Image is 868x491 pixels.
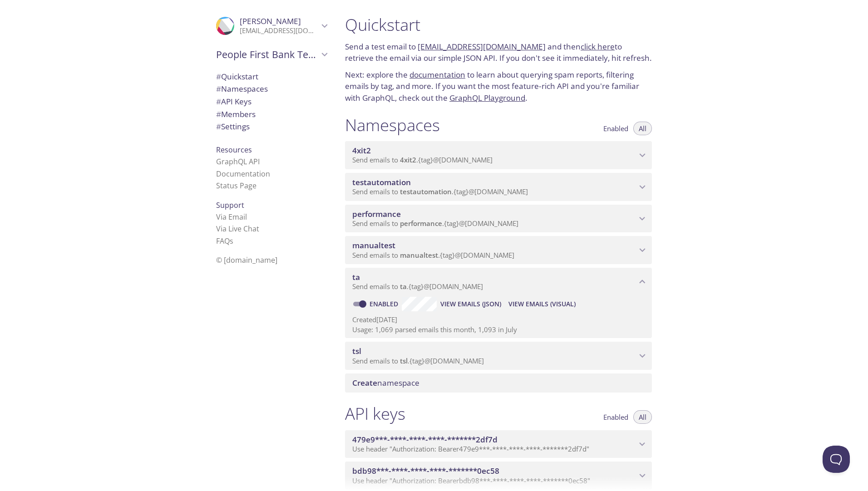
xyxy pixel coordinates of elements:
div: Create namespace [345,373,652,393]
a: Via Email [216,212,247,222]
a: Status Page [216,181,256,191]
div: Namespaces [209,83,334,95]
a: documentation [409,69,465,80]
a: [EMAIL_ADDRESS][DOMAIN_NAME] [418,41,546,52]
button: All [633,122,652,135]
div: 4xit2 namespace [345,141,652,169]
span: # [216,109,221,119]
span: 4xit2 [400,155,416,164]
span: tsl [352,346,361,356]
span: Resources [216,145,252,155]
span: # [216,83,221,94]
span: 4xit2 [352,145,371,156]
span: performance [400,219,442,228]
span: # [216,71,221,82]
iframe: Help Scout Beacon - Open [823,446,850,473]
h1: Namespaces [345,115,440,135]
div: People First Bank Testing Services [209,43,334,66]
span: API Keys [216,96,252,107]
span: # [216,96,221,107]
a: click here [581,41,615,52]
span: [PERSON_NAME] [240,16,301,26]
span: Send emails to . {tag} @[DOMAIN_NAME] [352,250,514,260]
a: GraphQL API [216,157,260,167]
span: performance [352,209,401,219]
div: ta namespace [345,268,652,296]
p: Send a test email to and then to retrieve the email via our simple JSON API. If you don't see it ... [345,41,652,64]
p: Next: explore the to learn about querying spam reports, filtering emails by tag, and more. If you... [345,69,652,104]
span: Namespaces [216,83,268,94]
span: Send emails to . {tag} @[DOMAIN_NAME] [352,219,518,228]
div: performance namespace [345,205,652,233]
div: testautomation namespace [345,173,652,201]
span: View Emails (Visual) [508,299,576,309]
a: FAQ [216,236,233,246]
span: namespace [352,378,419,388]
span: People First Bank Testing Services [216,48,319,61]
span: testautomation [352,177,411,187]
span: manualtest [352,240,395,250]
a: Via Live Chat [216,224,259,234]
span: View Emails (JSON) [440,299,501,309]
span: Quickstart [216,71,258,82]
p: Usage: 1,069 parsed emails this month, 1,093 in July [352,325,645,334]
span: tsl [400,356,408,365]
span: ta [352,272,360,282]
div: Nikhila Thalloji Thalloji [209,11,334,41]
div: tsl namespace [345,342,652,370]
div: Quickstart [209,70,334,83]
a: Documentation [216,169,270,179]
span: manualtest [400,250,438,260]
div: manualtest namespace [345,236,652,264]
div: Team Settings [209,120,334,133]
button: View Emails (Visual) [505,297,579,311]
span: testautomation [400,187,452,196]
button: View Emails (JSON) [437,297,505,311]
p: Created [DATE] [352,315,645,324]
span: Send emails to . {tag} @[DOMAIN_NAME] [352,282,483,291]
span: © [DOMAIN_NAME] [216,255,277,265]
span: Send emails to . {tag} @[DOMAIN_NAME] [352,187,528,196]
button: Enabled [598,410,634,424]
span: Create [352,378,377,388]
div: Members [209,108,334,121]
span: Settings [216,121,250,132]
button: Enabled [598,122,634,135]
div: API Keys [209,95,334,108]
span: Send emails to . {tag} @[DOMAIN_NAME] [352,155,493,164]
span: ta [400,282,407,291]
span: s [230,236,233,246]
span: Members [216,109,256,119]
button: All [633,410,652,424]
h1: Quickstart [345,15,652,35]
span: # [216,121,221,132]
span: Support [216,200,244,210]
a: GraphQL Playground [449,93,525,103]
span: Send emails to . {tag} @[DOMAIN_NAME] [352,356,484,365]
a: Enabled [368,300,402,308]
p: [EMAIL_ADDRESS][DOMAIN_NAME] [240,26,319,35]
h1: API keys [345,403,405,424]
